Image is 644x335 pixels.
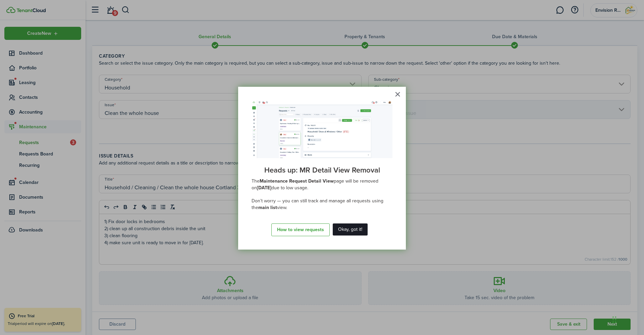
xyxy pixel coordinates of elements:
[610,303,644,335] iframe: Chat Widget
[258,204,277,211] strong: main list
[260,178,334,185] strong: Maintenance Request Detail View
[252,197,385,211] span: Don’t worry — you can still track and manage all requests using the
[252,178,380,191] span: page will be removed on
[612,310,616,330] div: Drag
[394,89,401,99] button: Close
[271,184,308,191] span: due to low usage.
[252,178,260,185] span: The
[333,223,368,236] button: Okay, got it!
[257,184,271,191] strong: [DATE]
[277,204,287,211] span: view.
[271,223,330,236] button: How to view requests
[252,166,392,175] h3: Heads up: MR Detail View Removal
